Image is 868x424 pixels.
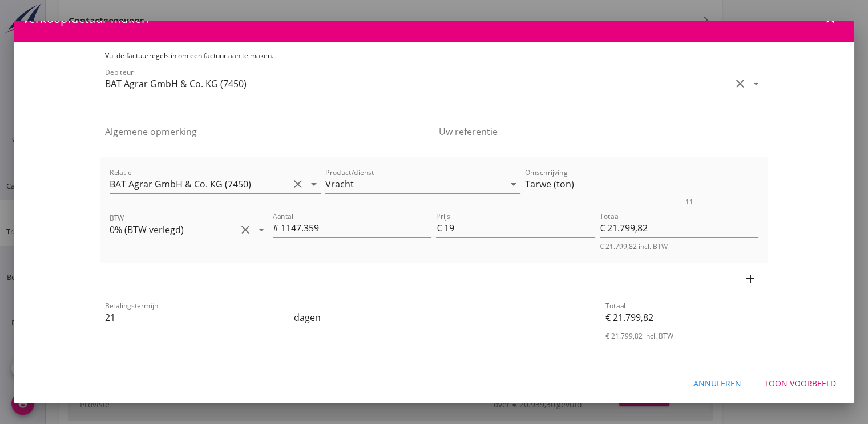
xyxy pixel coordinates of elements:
div: 11 [685,198,693,205]
div: dagen [292,311,321,324]
i: clear [733,77,747,91]
div: Annuleren [693,377,741,389]
input: Uw referentie [439,123,764,141]
i: arrow_drop_down [749,77,763,91]
input: Algemene opmerking [105,123,430,141]
i: clear [291,177,305,191]
input: Product/dienst [325,175,504,193]
input: Prijs [443,219,595,237]
div: # [273,221,281,235]
button: Toon voorbeeld [755,373,845,393]
i: add [744,272,757,286]
textarea: Omschrijving [525,175,693,194]
div: € 21.799,82 incl. BTW [600,242,758,251]
input: Totaal [600,219,758,237]
div: € 21.799,82 incl. BTW [605,331,763,341]
input: Totaal [605,308,763,327]
input: Aantal [281,219,431,237]
input: Relatie [110,175,289,193]
input: Debiteur [105,75,731,93]
i: arrow_drop_down [307,177,321,191]
i: arrow_drop_down [255,223,268,237]
div: Toon voorbeeld [764,377,836,389]
div: € [436,221,443,235]
span: Vul de factuurregels in om een factuur aan te maken. [105,51,273,60]
i: clear [239,223,252,237]
button: Annuleren [684,373,750,393]
input: Betalingstermijn [105,308,292,327]
input: BTW [110,221,236,239]
i: arrow_drop_down [507,177,520,191]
